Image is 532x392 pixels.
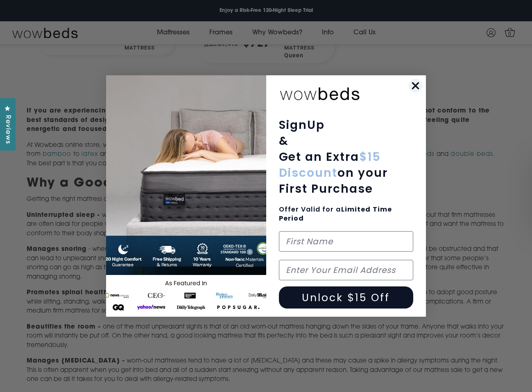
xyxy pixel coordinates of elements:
[279,231,414,252] input: First Name
[279,286,414,309] button: Unlock $15 Off
[2,115,13,144] span: Reviews
[279,117,325,133] span: SignUp
[408,79,423,93] button: Close dialog
[279,81,361,105] img: wowbeds-logo-2
[279,205,392,223] span: Limited Time Period
[279,149,388,197] span: Get an Extra on your First Purchase
[279,205,392,223] span: Offer Valid for a
[279,149,381,181] span: $15 Discount
[279,133,289,149] span: &
[106,75,266,317] img: 654b37c0-041b-4dc1-9035-2cedd1fa2a67.jpeg
[279,260,414,280] input: Enter Your Email Address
